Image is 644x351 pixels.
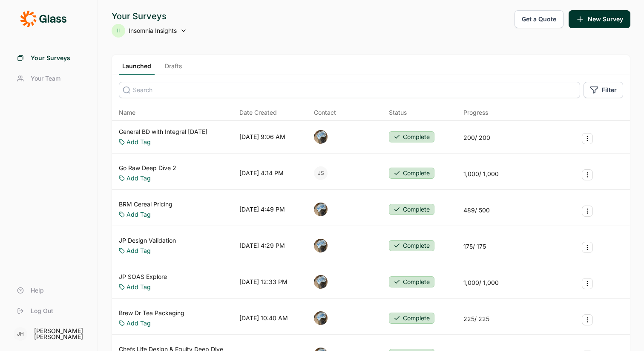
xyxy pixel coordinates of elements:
[569,10,630,28] button: New Survey
[126,247,151,255] a: Add Tag
[126,174,151,183] a: Add Tag
[463,315,489,323] div: 225 / 225
[112,24,125,38] div: II
[31,307,53,315] span: Log Out
[239,169,284,177] div: [DATE] 4:14 PM
[314,275,328,289] img: ocn8z7iqvmiiaveqkfqd.png
[34,328,87,340] div: [PERSON_NAME] [PERSON_NAME]
[389,131,434,142] button: Complete
[119,309,184,317] a: Brew Dr Tea Packaging
[463,170,499,178] div: 1,000 / 1,000
[463,108,488,117] div: Progress
[119,236,176,245] a: JP Design Validation
[119,273,167,281] a: JP SOAS Explore
[239,314,288,322] div: [DATE] 10:40 AM
[31,54,70,62] span: Your Surveys
[239,241,285,250] div: [DATE] 4:29 PM
[582,242,593,253] button: Survey Actions
[129,26,177,35] span: Insomnia Insights
[161,62,185,75] a: Drafts
[239,278,287,286] div: [DATE] 12:33 PM
[119,200,172,209] a: BRM Cereal Pricing
[31,74,60,83] span: Your Team
[389,240,434,251] button: Complete
[463,206,490,215] div: 489 / 500
[584,82,623,98] button: Filter
[314,311,328,325] img: ocn8z7iqvmiiaveqkfqd.png
[314,239,328,252] img: ocn8z7iqvmiiaveqkfqd.png
[14,327,27,341] div: JH
[119,108,135,117] span: Name
[126,210,151,219] a: Add Tag
[119,62,155,75] a: Launched
[463,278,499,287] div: 1,000 / 1,000
[582,169,593,180] button: Survey Actions
[314,130,328,144] img: ocn8z7iqvmiiaveqkfqd.png
[582,206,593,217] button: Survey Actions
[112,10,187,22] div: Your Surveys
[119,82,580,98] input: Search
[389,276,434,287] button: Complete
[389,108,407,117] div: Status
[602,86,617,94] span: Filter
[119,164,176,172] a: Go Raw Deep Dive 2
[389,313,434,324] button: Complete
[314,166,328,180] div: JS
[463,133,490,142] div: 200 / 200
[389,168,434,179] button: Complete
[126,283,151,291] a: Add Tag
[582,278,593,289] button: Survey Actions
[515,10,563,28] button: Get a Quote
[119,128,207,136] a: General BD with Integral [DATE]
[389,204,434,215] button: Complete
[31,286,44,295] span: Help
[126,319,151,328] a: Add Tag
[582,133,593,144] button: Survey Actions
[463,242,486,251] div: 175 / 175
[126,138,151,146] a: Add Tag
[582,314,593,325] button: Survey Actions
[314,203,328,216] img: ocn8z7iqvmiiaveqkfqd.png
[239,205,285,214] div: [DATE] 4:49 PM
[314,108,336,117] div: Contact
[239,133,285,141] div: [DATE] 9:06 AM
[239,108,277,117] span: Date Created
